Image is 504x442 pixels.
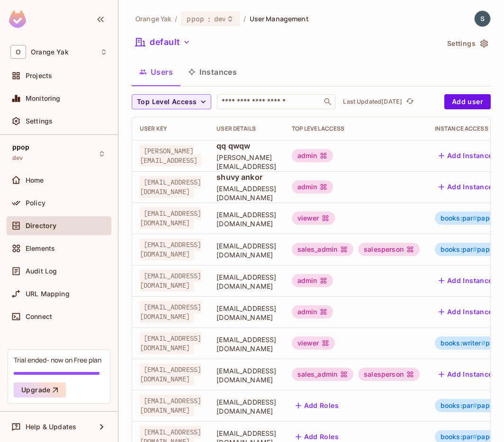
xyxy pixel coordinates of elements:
[441,401,477,409] span: books:par
[292,398,343,413] button: Add Roles
[250,14,309,23] span: User Management
[444,94,491,109] button: Add user
[441,245,477,253] span: books:par
[31,48,69,56] span: Workspace: Orange Yak
[140,270,201,292] span: [EMAIL_ADDRESS][DOMAIN_NAME]
[292,274,333,287] div: admin
[292,180,333,194] div: admin
[473,214,477,222] span: #
[358,368,420,381] div: salesperson
[216,335,276,353] span: [EMAIL_ADDRESS][DOMAIN_NAME]
[132,60,180,84] button: Users
[443,36,491,51] button: Settings
[214,14,226,23] span: dev
[26,199,45,207] span: Policy
[292,125,420,133] div: Top Level Access
[216,241,276,259] span: [EMAIL_ADDRESS][DOMAIN_NAME]
[473,433,477,441] span: #
[14,355,101,364] div: Trial ended- now on Free plan
[216,141,276,151] span: qq qwqw
[187,14,204,23] span: ppop
[358,243,420,256] div: salesperson
[292,212,335,225] div: viewer
[292,305,333,318] div: admin
[140,125,201,133] div: User Key
[10,45,26,59] span: O
[216,304,276,322] span: [EMAIL_ADDRESS][DOMAIN_NAME]
[26,72,52,80] span: Projects
[140,239,201,260] span: [EMAIL_ADDRESS][DOMAIN_NAME]
[26,313,52,320] span: Connect
[140,176,201,198] span: [EMAIL_ADDRESS][DOMAIN_NAME]
[14,382,66,398] button: Upgrade
[180,60,244,84] button: Instances
[26,267,57,275] span: Audit Log
[26,117,53,125] span: Settings
[26,95,61,102] span: Monitoring
[140,207,201,229] span: [EMAIL_ADDRESS][DOMAIN_NAME]
[216,366,276,384] span: [EMAIL_ADDRESS][DOMAIN_NAME]
[243,14,246,23] li: /
[132,35,194,50] button: default
[26,245,55,252] span: Elements
[216,210,276,228] span: [EMAIL_ADDRESS][DOMAIN_NAME]
[26,177,44,184] span: Home
[216,172,276,182] span: shuvy ankor
[441,402,496,409] span: paper
[475,11,490,27] img: shuvyankor@gmail.com
[216,153,276,171] span: [PERSON_NAME][EMAIL_ADDRESS]
[441,339,486,347] span: books:writer
[216,184,276,202] span: [EMAIL_ADDRESS][DOMAIN_NAME]
[343,98,402,106] p: Last Updated [DATE]
[26,290,70,298] span: URL Mapping
[26,423,76,431] span: Help & Updates
[473,245,477,253] span: #
[292,149,333,162] div: admin
[292,336,335,350] div: viewer
[441,214,496,222] span: paper
[140,363,201,385] span: [EMAIL_ADDRESS][DOMAIN_NAME]
[140,145,201,167] span: [PERSON_NAME][EMAIL_ADDRESS]
[404,96,415,107] button: refresh
[137,96,197,108] span: Top Level Access
[473,401,477,409] span: #
[135,14,171,23] span: the active workspace
[216,398,276,415] span: [EMAIL_ADDRESS][DOMAIN_NAME]
[441,433,496,441] span: paper
[12,143,30,151] span: ppop
[216,125,276,133] div: User Details
[406,97,414,106] span: refresh
[9,10,26,28] img: SReyMgAAAABJRU5ErkJggg==
[12,154,23,162] span: dev
[140,332,201,354] span: [EMAIL_ADDRESS][DOMAIN_NAME]
[175,14,177,23] li: /
[26,222,56,230] span: Directory
[441,246,496,253] span: paper
[481,339,486,347] span: #
[441,214,477,222] span: books:par
[207,15,211,23] span: :
[292,243,354,256] div: sales_admin
[140,301,201,323] span: [EMAIL_ADDRESS][DOMAIN_NAME]
[402,96,415,107] span: Click to refresh data
[292,368,354,381] div: sales_admin
[132,94,211,109] button: Top Level Access
[441,433,477,441] span: books:par
[216,273,276,291] span: [EMAIL_ADDRESS][DOMAIN_NAME]
[140,395,201,416] span: [EMAIL_ADDRESS][DOMAIN_NAME]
